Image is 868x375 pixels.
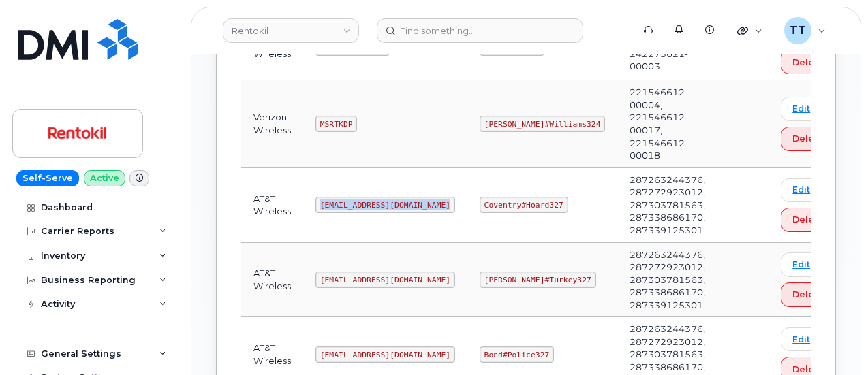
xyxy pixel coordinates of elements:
[781,252,822,276] a: Edit
[480,197,568,213] code: Coventry#Hoard327
[480,116,605,132] code: [PERSON_NAME]#Williams324
[792,56,824,69] span: Delete
[781,327,822,351] a: Edit
[809,316,858,365] iframe: Messenger Launcher
[241,80,303,167] td: Verizon Wireless
[781,208,835,232] button: Delete
[480,346,554,363] code: Bond#Police327
[781,282,835,307] button: Delete
[241,243,303,318] td: AT&T Wireless
[790,22,806,39] span: TT
[315,116,357,132] code: MSRTKDP
[781,50,835,74] button: Delete
[241,168,303,243] td: AT&T Wireless
[792,213,824,226] span: Delete
[792,132,824,145] span: Delete
[377,18,583,43] input: Find something...
[781,178,822,202] a: Edit
[617,243,717,318] td: 287263244376, 287272923012, 287303781563, 287338686170, 287339125301
[315,272,455,288] code: [EMAIL_ADDRESS][DOMAIN_NAME]
[792,288,824,301] span: Delete
[315,346,455,363] code: [EMAIL_ADDRESS][DOMAIN_NAME]
[480,272,596,288] code: [PERSON_NAME]#Turkey327
[315,197,455,213] code: [EMAIL_ADDRESS][DOMAIN_NAME]
[781,127,835,151] button: Delete
[223,18,359,43] a: Rentokil
[728,17,772,44] div: Quicklinks
[617,168,717,243] td: 287263244376, 287272923012, 287303781563, 287338686170, 287339125301
[617,80,717,167] td: 221546612-00004, 221546612-00017, 221546612-00018
[775,17,835,44] div: Travis Tedesco
[781,97,822,120] a: Edit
